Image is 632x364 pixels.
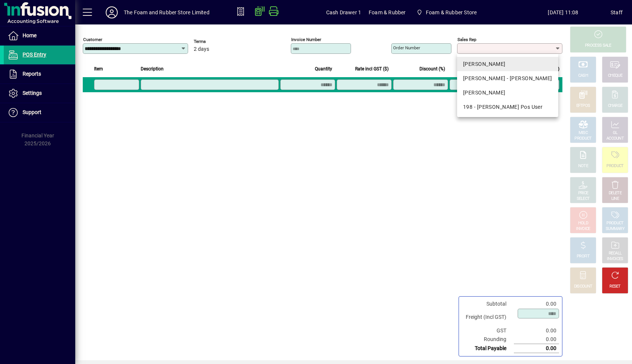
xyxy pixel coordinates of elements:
[607,256,623,262] div: INVOICES
[462,326,514,335] td: GST
[457,71,558,85] mat-option: EMMA - Emma Ormsby
[462,344,514,353] td: Total Payable
[23,90,42,96] span: Settings
[23,52,46,58] span: POS Entry
[462,308,514,326] td: Freight (Incl GST)
[574,136,591,142] div: PRODUCT
[608,73,622,79] div: CHEQUE
[291,37,321,42] mat-label: Invoice number
[83,37,102,42] mat-label: Customer
[457,100,558,114] mat-option: 198 - Shane Pos User
[457,37,476,42] mat-label: Sales rep
[608,103,623,109] div: CHARGE
[141,65,164,73] span: Description
[463,60,552,68] div: [PERSON_NAME]
[23,109,41,115] span: Support
[574,284,592,289] div: DISCOUNT
[355,65,389,73] span: Rate incl GST ($)
[577,254,589,259] div: PROFIT
[606,163,623,169] div: PRODUCT
[462,300,514,308] td: Subtotal
[100,6,124,19] button: Profile
[606,136,624,142] div: ACCOUNT
[426,6,477,18] span: Foam & Rubber Store
[576,103,590,109] div: EFTPOS
[4,84,75,103] a: Settings
[94,65,103,73] span: Item
[393,45,420,50] mat-label: Order number
[609,251,622,256] div: RECALL
[611,196,619,202] div: LINE
[516,6,611,18] span: [DATE] 11:08
[609,190,621,196] div: DELETE
[413,6,480,19] span: Foam & Rubber Store
[23,32,36,38] span: Home
[609,284,621,289] div: RESET
[326,6,361,18] span: Cash Drawer 1
[585,43,611,49] div: PROCESS SALE
[369,6,406,18] span: Foam & Rubber
[124,6,210,18] div: The Foam and Rubber Store Limited
[606,226,624,232] div: SUMMARY
[578,73,588,79] div: CASH
[4,26,75,45] a: Home
[4,65,75,84] a: Reports
[576,226,590,232] div: INVOICE
[606,221,623,226] div: PRODUCT
[462,335,514,344] td: Rounding
[463,89,552,97] div: [PERSON_NAME]
[457,85,558,100] mat-option: SHANE - Shane
[613,130,618,136] div: GL
[463,75,552,82] div: [PERSON_NAME] - [PERSON_NAME]
[514,335,559,344] td: 0.00
[578,221,588,226] div: HOLD
[577,196,590,202] div: SELECT
[579,130,588,136] div: MISC
[463,103,552,111] div: 198 - [PERSON_NAME] Pos User
[194,39,239,44] span: Terms
[315,65,332,73] span: Quantity
[419,65,445,73] span: Discount (%)
[514,344,559,353] td: 0.00
[578,190,588,196] div: PRICE
[194,46,209,52] span: 2 days
[23,71,41,77] span: Reports
[578,163,588,169] div: NOTE
[514,326,559,335] td: 0.00
[611,6,623,18] div: Staff
[4,103,75,122] a: Support
[457,57,558,71] mat-option: DAVE - Dave
[514,300,559,308] td: 0.00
